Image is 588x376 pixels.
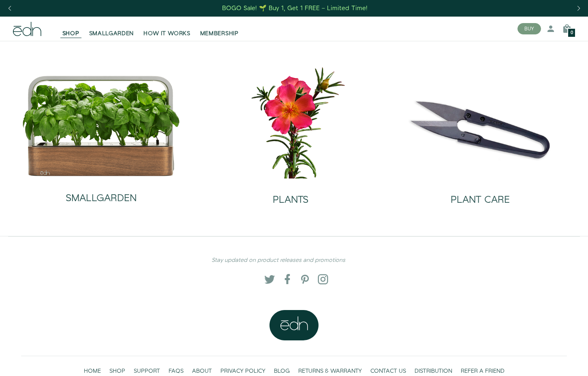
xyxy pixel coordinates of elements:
[525,352,580,372] iframe: Opens a widget where you can find more information
[370,367,406,375] span: CONTACT US
[134,367,160,375] span: SUPPORT
[139,20,195,38] a: HOW IT WORKS
[109,367,125,375] span: SHOP
[203,178,379,212] a: PLANTS
[200,30,239,38] span: MEMBERSHIP
[66,193,137,204] h2: SMALLGARDEN
[169,367,184,375] span: FAQS
[22,177,181,210] a: SMALLGARDEN
[212,256,345,264] em: Stay updated on product releases and promotions
[461,367,505,375] span: REFER A FRIEND
[298,367,362,375] span: RETURNS & WARRANTY
[222,4,368,13] div: BOGO Sale! 🌱 Buy 1, Get 1 FREE – Limited Time!
[62,30,79,38] span: SHOP
[84,367,101,375] span: HOME
[415,367,452,375] span: DISTRIBUTION
[195,20,244,38] a: MEMBERSHIP
[517,23,541,34] button: BUY
[84,20,139,38] a: SMALLGARDEN
[192,367,212,375] span: ABOUT
[571,31,573,35] span: 0
[274,367,290,375] span: BLOG
[143,30,190,38] span: HOW IT WORKS
[221,2,368,15] a: BOGO Sale! 🌱 Buy 1, Get 1 FREE – Limited Time!
[392,178,569,212] a: PLANT CARE
[89,30,134,38] span: SMALLGARDEN
[58,20,84,38] a: SHOP
[220,367,265,375] span: PRIVACY POLICY
[273,195,308,205] h2: PLANTS
[451,195,510,205] h2: PLANT CARE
